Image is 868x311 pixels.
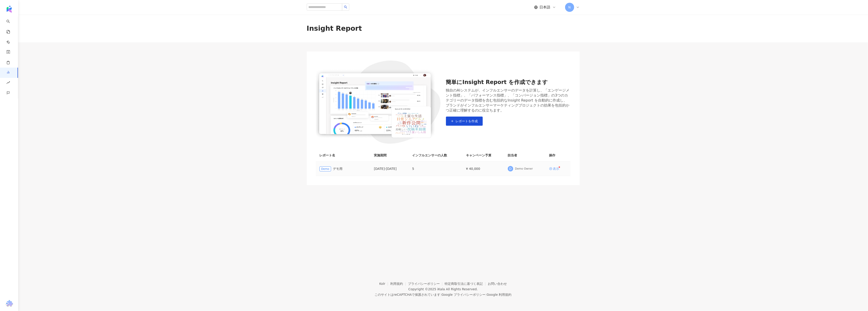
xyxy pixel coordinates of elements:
[540,5,551,10] span: 日本語
[549,167,559,170] a: 表示
[6,16,15,66] a: search
[504,149,546,162] th: 担当者
[6,78,10,88] span: rise
[408,282,445,286] a: プライバシーポリシー
[437,287,445,291] a: iKala
[379,282,390,286] a: Kolr
[446,88,571,113] div: 独自のAIシステムが、インフルエンサーのデータを計算し、「エンゲージメント指標」、「パフォーマンス指標」、「コンバージョン指標」の3つのカテゴリーのデータ指標を含む包括的なInsight Rep...
[390,282,408,286] a: 利用規約
[456,119,478,123] span: レポートを作成
[5,5,13,13] img: logo icon
[445,282,488,286] a: 特定商取引法に基づく表記
[5,300,14,307] img: chrome extension
[344,5,347,9] span: search
[446,79,571,86] div: 簡単にInsight Report を作成できます
[374,166,405,171] div: [DATE] - [DATE]
[370,149,409,162] th: 実施期間
[440,293,442,296] span: |
[488,282,507,286] a: お問い合わせ
[307,24,362,33] div: Insight Report
[408,162,462,176] td: 5
[553,167,559,170] div: 表示
[568,5,571,10] span: N
[546,149,571,162] th: 操作
[441,293,486,296] a: Google プライバシーポリシー
[462,162,504,176] td: ¥ 40,000
[408,149,462,162] th: インフルエンサーの人数
[486,293,487,296] span: |
[375,292,512,297] span: このサイトはreCAPTCHAで保護されています
[515,167,533,171] div: Demo Owner
[316,61,440,144] img: 簡単にInsight Report を作成できます
[320,166,367,171] div: デモ用
[320,166,331,171] span: Demo
[316,149,370,162] th: レポート名
[446,117,483,126] button: レポートを作成
[462,149,504,162] th: キャンペーン予算
[408,287,478,291] div: Copyright © 2025 All Rights Reserved.
[487,293,512,296] a: Google 利用規約
[509,166,512,171] span: D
